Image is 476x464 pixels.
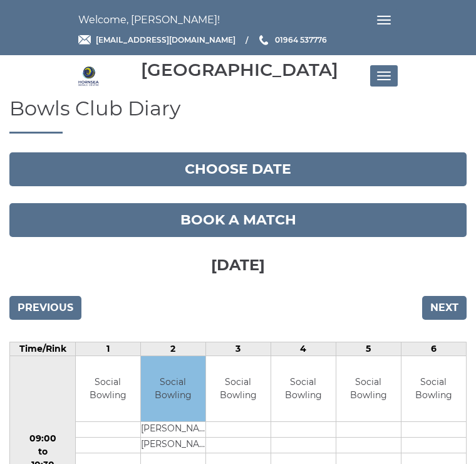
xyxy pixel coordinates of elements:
td: 5 [336,342,401,356]
td: 6 [401,342,466,356]
td: Social Bowling [141,356,205,422]
a: Book a match [9,203,467,237]
td: 2 [140,342,205,356]
td: [PERSON_NAME] [141,438,205,453]
img: Hornsea Bowls Centre [78,66,99,87]
a: Email [EMAIL_ADDRESS][DOMAIN_NAME] [78,34,235,46]
h3: [DATE] [9,237,467,290]
td: 3 [205,342,271,356]
span: 01964 537776 [275,35,327,45]
button: Toggle navigation [370,65,398,87]
button: Choose date [9,152,467,186]
td: 1 [76,342,141,356]
td: Social Bowling [401,356,466,422]
td: 4 [271,342,336,356]
td: Social Bowling [271,356,336,422]
a: Phone us 01964 537776 [257,34,327,46]
button: Toggle navigation [370,9,398,31]
div: [GEOGRAPHIC_DATA] [141,60,338,80]
input: Next [422,296,467,320]
td: Social Bowling [336,356,401,422]
img: Email [78,35,91,45]
span: [EMAIL_ADDRESS][DOMAIN_NAME] [96,35,235,45]
img: Phone us [259,35,268,45]
nav: Welcome, [PERSON_NAME]! [78,9,398,31]
h1: Bowls Club Diary [9,97,467,134]
input: Previous [9,296,81,320]
td: Social Bowling [206,356,271,422]
td: Social Bowling [76,356,140,422]
td: Time/Rink [10,342,76,356]
td: [PERSON_NAME] [141,422,205,438]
